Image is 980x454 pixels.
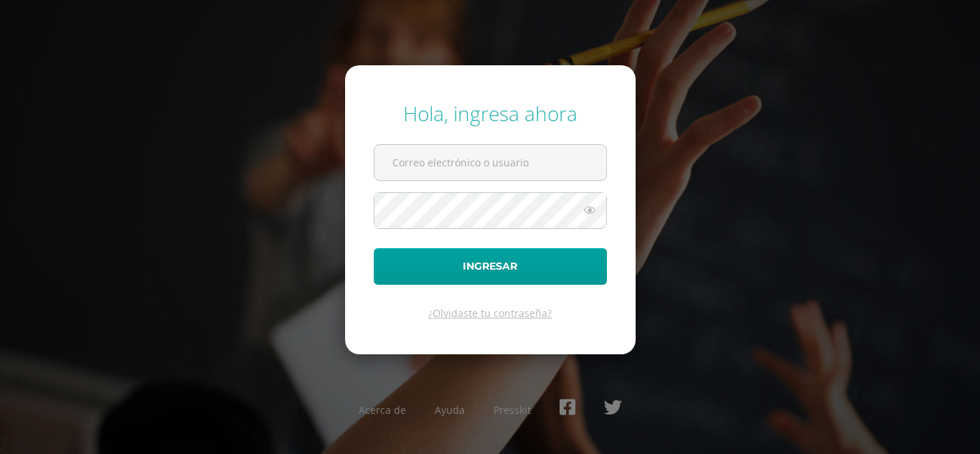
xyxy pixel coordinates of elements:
[374,100,607,127] div: Hola, ingresa ahora
[494,403,531,417] a: Presskit
[359,403,406,417] a: Acerca de
[374,248,607,285] button: Ingresar
[428,306,552,320] a: ¿Olvidaste tu contraseña?
[435,403,465,417] a: Ayuda
[374,145,606,180] input: Correo electrónico o usuario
